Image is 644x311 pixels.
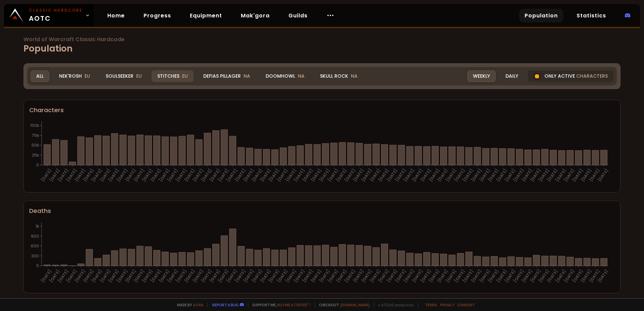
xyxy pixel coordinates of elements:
text: [DATE] [149,268,162,284]
text: [DATE] [57,268,70,284]
text: [DATE] [318,268,331,284]
text: [DATE] [166,168,179,183]
text: [DATE] [596,268,609,284]
a: Mak'gora [235,9,275,22]
text: [DATE] [234,168,247,183]
text: [DATE] [234,268,247,284]
text: [DATE] [310,268,323,284]
span: EU [85,73,90,79]
text: [DATE] [428,168,441,183]
text: [DATE] [208,168,221,183]
a: Terms [425,302,437,307]
a: a fan [193,302,203,307]
text: [DATE] [242,168,255,183]
text: [DATE] [580,168,593,183]
a: Report a bug [212,302,238,307]
tspan: 1k [36,223,39,229]
div: Soulseeker [100,70,148,82]
a: [DOMAIN_NAME] [340,302,370,307]
a: Consent [457,302,475,307]
text: [DATE] [402,168,416,183]
a: Equipment [184,9,227,22]
a: Statistics [571,9,611,22]
div: All [31,70,49,82]
text: [DATE] [453,168,466,183]
text: [DATE] [141,168,154,183]
small: Classic Hardcore [29,7,83,13]
text: [DATE] [385,168,398,183]
tspan: 600 [31,243,39,249]
span: EU [136,73,142,79]
text: [DATE] [192,268,205,284]
text: [DATE] [402,268,416,284]
span: NA [351,73,358,79]
text: [DATE] [132,168,146,183]
text: [DATE] [276,268,289,284]
tspan: 100k [30,123,39,128]
text: [DATE] [385,268,398,284]
div: Only active [528,70,613,82]
span: Made by [173,302,203,307]
div: Defias Pillager [198,70,256,82]
tspan: 900 [31,233,39,239]
text: [DATE] [284,168,298,183]
text: [DATE] [563,268,576,284]
text: [DATE] [428,268,441,284]
text: [DATE] [318,168,331,183]
text: [DATE] [462,168,475,183]
text: [DATE] [90,168,103,183]
text: [DATE] [200,268,213,284]
text: [DATE] [73,268,87,284]
text: [DATE] [411,268,424,284]
text: [DATE] [65,168,78,183]
text: [DATE] [554,268,567,284]
span: characters [576,73,608,80]
text: [DATE] [73,168,87,183]
text: [DATE] [369,168,382,183]
text: [DATE] [124,168,137,183]
tspan: 300 [31,253,39,259]
text: [DATE] [546,268,559,284]
text: [DATE] [352,168,365,183]
text: [DATE] [175,268,188,284]
div: Characters [29,105,615,114]
div: Daily [500,70,524,82]
h1: Population [23,37,621,55]
text: [DATE] [487,168,500,183]
text: [DATE] [293,168,306,183]
text: [DATE] [537,268,550,284]
tspan: 50k [32,142,39,148]
text: [DATE] [65,268,78,284]
text: [DATE] [107,168,120,183]
tspan: 75k [32,133,39,138]
text: [DATE] [394,268,407,284]
text: [DATE] [48,268,61,284]
text: [DATE] [588,168,601,183]
text: [DATE] [225,268,238,284]
text: [DATE] [149,168,162,183]
text: [DATE] [242,268,255,284]
text: [DATE] [495,268,508,284]
text: [DATE] [445,168,458,183]
text: [DATE] [377,268,390,284]
text: [DATE] [596,168,609,183]
text: [DATE] [436,268,449,284]
text: [DATE] [554,168,567,183]
text: [DATE] [259,268,272,284]
text: [DATE] [419,268,432,284]
text: [DATE] [124,268,137,284]
text: [DATE] [377,168,390,183]
text: [DATE] [360,168,373,183]
text: [DATE] [495,168,508,183]
text: [DATE] [360,268,373,284]
text: [DATE] [99,168,112,183]
text: [DATE] [116,168,129,183]
text: [DATE] [571,268,584,284]
text: [DATE] [537,168,550,183]
text: [DATE] [394,168,407,183]
tspan: 0 [36,162,39,168]
text: [DATE] [445,268,458,284]
span: AOTC [29,7,83,23]
text: [DATE] [40,168,53,183]
text: [DATE] [478,268,491,284]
